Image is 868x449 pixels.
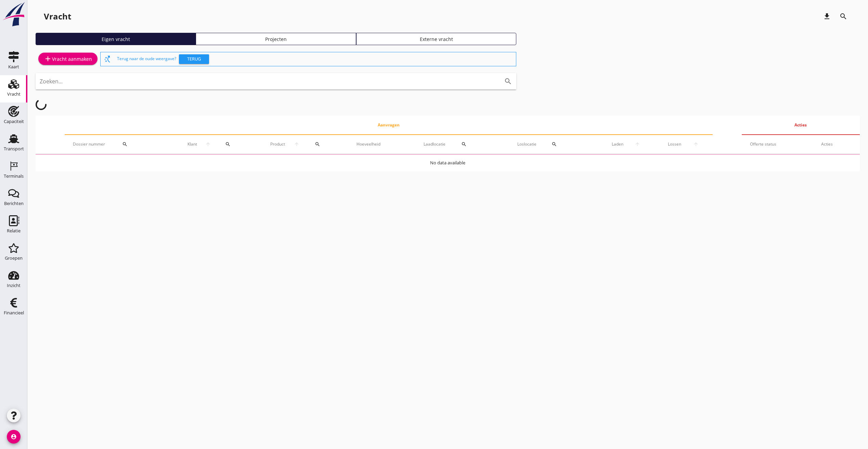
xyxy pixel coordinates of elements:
i: arrow_upward [687,141,704,147]
div: Terug naar de oude weergave? [117,52,513,66]
div: Offerte status [750,141,805,147]
div: Loslocatie [517,136,590,152]
span: Laden [606,141,629,147]
a: Projecten [196,33,356,45]
a: Externe vracht [356,33,516,45]
i: search [122,141,128,147]
div: Vracht aanmaken [44,55,92,63]
i: search [225,141,231,147]
div: Hoeveelheid [357,141,407,147]
div: Dossier nummer [73,136,167,152]
i: search [552,141,557,147]
div: Kaart [8,65,19,69]
i: switch_access_shortcut [103,55,112,63]
span: Product [266,141,290,147]
td: No data available [36,155,860,171]
i: search [315,141,320,147]
div: Terug [182,56,206,63]
div: Externe vracht [359,36,513,43]
th: Aanvragen [65,115,713,135]
div: Relatie [7,229,21,233]
i: arrow_upward [201,141,215,147]
i: search [504,77,512,85]
div: Terminals [4,174,24,178]
div: Vracht [7,92,21,96]
div: Inzicht [7,283,21,288]
div: Projecten [199,36,353,43]
div: Eigen vracht [39,36,193,43]
div: Groepen [5,256,23,260]
div: Financieel [4,311,24,315]
div: Capaciteit [4,119,24,124]
th: Acties [742,115,860,135]
button: Terug [179,54,209,64]
i: add [44,55,52,63]
i: account_circle [7,430,21,444]
div: Transport [4,147,24,151]
div: Acties [821,141,852,147]
i: arrow_upward [289,141,304,147]
a: Eigen vracht [36,33,196,45]
i: download [823,12,831,21]
i: search [839,12,847,21]
img: logo-small.a267ee39.svg [1,2,26,27]
div: Laadlocatie [424,136,501,152]
div: Berichten [4,201,24,206]
i: search [461,141,467,147]
i: arrow_upward [629,141,646,147]
span: Lossen [662,141,687,147]
div: Vracht [44,11,71,22]
a: Vracht aanmaken [38,53,98,65]
span: Klant [183,141,201,147]
input: Zoeken... [40,76,493,87]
